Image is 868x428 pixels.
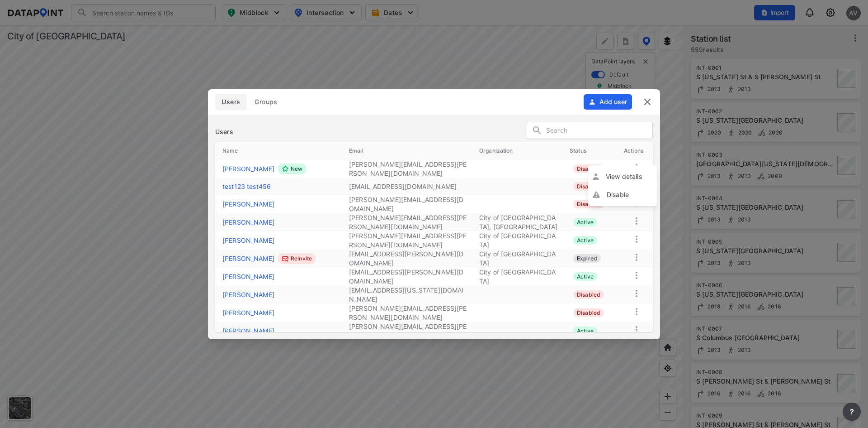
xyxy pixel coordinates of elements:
label: disabled [573,290,604,299]
button: Add user [584,94,632,110]
h3: Users [215,127,233,136]
img: reinvite.e8b3e293.svg [282,254,289,263]
td: City of [GEOGRAPHIC_DATA], [GEOGRAPHIC_DATA] [472,213,562,231]
td: [PERSON_NAME][EMAIL_ADDRESS][PERSON_NAME][DOMAIN_NAME] [342,213,472,231]
td: [PERSON_NAME][EMAIL_ADDRESS][PERSON_NAME][DOMAIN_NAME] [342,231,472,250]
td: [EMAIL_ADDRESS][US_STATE][DOMAIN_NAME] [342,286,472,304]
th: Actions [617,142,653,160]
label: Reinvite [291,254,312,263]
img: close.efbf2170.svg [642,96,653,107]
th: Status [562,142,617,160]
a: [PERSON_NAME]New [222,164,338,174]
label: disabled [573,164,604,173]
label: View details [606,172,642,181]
a: [PERSON_NAME] [222,327,338,336]
td: City of [GEOGRAPHIC_DATA] [472,268,562,286]
td: [PERSON_NAME][EMAIL_ADDRESS][PERSON_NAME][DOMAIN_NAME] [342,322,472,340]
td: City of [GEOGRAPHIC_DATA] [472,250,562,268]
td: [EMAIL_ADDRESS][PERSON_NAME][DOMAIN_NAME] [342,250,472,268]
td: [PERSON_NAME][EMAIL_ADDRESS][DOMAIN_NAME] [342,195,472,213]
img: disable-user.62f444f9.svg [593,192,600,198]
a: [PERSON_NAME]Reinvite [222,253,338,264]
label: New [291,164,302,173]
label: Disable [607,190,629,199]
button: more [843,403,861,421]
td: [EMAIL_ADDRESS][DOMAIN_NAME] [342,178,472,195]
span: Users [221,97,241,106]
img: user-details.5580d342.svg [593,173,599,180]
span: Groups [256,97,277,106]
span: ? [848,406,855,417]
label: disabled [573,182,604,191]
a: [PERSON_NAME] [222,236,338,245]
th: Organization [472,142,562,160]
div: full width tabs example [215,94,285,110]
td: [PERSON_NAME][EMAIL_ADDRESS][PERSON_NAME][DOMAIN_NAME] [342,160,472,178]
label: disabled [573,308,604,317]
label: Expired [573,254,601,263]
label: active [573,218,597,226]
label: active [573,272,597,281]
td: City of [GEOGRAPHIC_DATA] [472,231,562,250]
a: [PERSON_NAME] [222,218,338,227]
input: Search [546,124,652,138]
th: Email [342,142,472,160]
td: [EMAIL_ADDRESS][PERSON_NAME][DOMAIN_NAME] [342,268,472,286]
th: Name [215,142,342,160]
label: disabled [573,200,604,208]
label: active [573,327,597,335]
div: Invitation has expired [278,253,316,264]
img: person.b86d7108.svg [589,98,596,106]
a: [PERSON_NAME] [222,290,338,299]
a: [PERSON_NAME] [222,272,338,281]
a: test123 test456 [222,182,338,191]
img: new.f01994c9.svg [282,164,289,173]
label: active [573,236,597,245]
a: [PERSON_NAME] [222,200,338,209]
a: [PERSON_NAME] [222,308,338,317]
td: [PERSON_NAME][EMAIL_ADDRESS][PERSON_NAME][DOMAIN_NAME] [342,304,472,322]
